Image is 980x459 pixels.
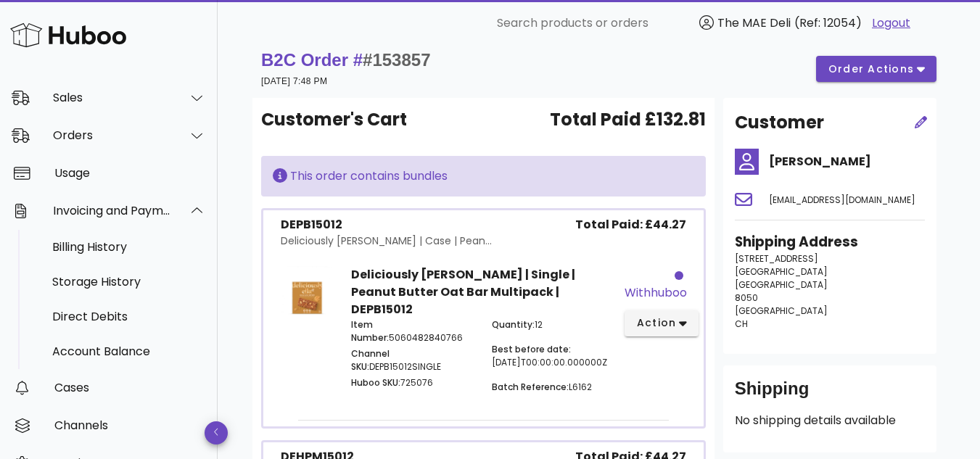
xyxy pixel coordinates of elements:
[351,376,400,389] span: Huboo SKU:
[735,291,758,304] span: 8050
[492,318,615,331] p: 12
[351,347,474,373] p: DEPB15012SINGLE
[10,20,126,51] img: Huboo Logo
[735,305,828,317] span: [GEOGRAPHIC_DATA]
[794,15,862,31] span: (Ref: 12054)
[351,347,390,373] span: Channel SKU:
[52,344,206,358] div: Account Balance
[52,310,206,323] div: Direct Debits
[492,343,615,369] p: [DATE]T00:00:00.000000Z
[351,318,474,344] p: 5060482840766
[54,166,206,180] div: Usage
[53,91,171,104] div: Sales
[816,56,936,82] button: order actions
[735,318,748,330] span: CH
[281,233,492,249] div: Deliciously [PERSON_NAME] | Case | Pean...
[54,381,206,394] div: Cases
[351,318,389,344] span: Item Number:
[351,266,575,318] strong: Deliciously [PERSON_NAME] | Single | Peanut Butter Oat Bar Multipack | DEPB15012
[492,381,615,394] p: L6162
[735,232,925,252] h3: Shipping Address
[550,107,706,133] span: Total Paid £132.81
[636,315,677,331] span: action
[281,266,334,319] img: Product Image
[492,343,571,355] span: Best before date:
[363,50,430,70] span: #153857
[54,418,206,432] div: Channels
[769,194,915,206] span: [EMAIL_ADDRESS][DOMAIN_NAME]
[735,278,828,291] span: [GEOGRAPHIC_DATA]
[261,76,327,86] small: [DATE] 7:48 PM
[575,216,686,233] span: Total Paid: £44.27
[52,240,206,254] div: Billing History
[828,62,915,77] span: order actions
[625,284,687,302] div: withhuboo
[53,128,171,142] div: Orders
[492,381,569,393] span: Batch Reference:
[735,252,818,265] span: [STREET_ADDRESS]
[261,50,431,70] strong: B2C Order #
[735,109,824,136] h2: Customer
[53,204,171,218] div: Invoicing and Payments
[261,107,407,133] span: Customer's Cart
[872,15,910,32] a: Logout
[717,15,791,31] span: The MAE Deli
[735,265,828,278] span: [GEOGRAPHIC_DATA]
[735,377,925,412] div: Shipping
[492,318,535,331] span: Quantity:
[625,310,699,336] button: action
[52,275,206,289] div: Storage History
[281,216,492,233] div: DEPB15012
[273,168,694,185] div: This order contains bundles
[735,412,925,429] p: No shipping details available
[769,153,925,170] h4: [PERSON_NAME]
[351,376,474,389] p: 725076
